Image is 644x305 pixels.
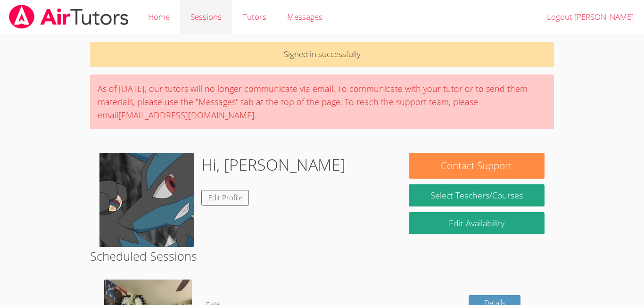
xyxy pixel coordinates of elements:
a: Edit Profile [201,190,249,206]
img: airtutors_banner-c4298cdbf04f3fff15de1276eac7730deb9818008684d7c2e4769d2f7ddbe033.png [8,5,130,29]
a: Edit Availability [409,212,545,234]
p: Signed in successfully [90,42,554,67]
h1: Hi, [PERSON_NAME] [201,153,346,177]
img: actor-ash-s-lucario-850204_large.jpg [99,153,194,247]
span: Messages [287,11,322,22]
a: Select Teachers/Courses [409,184,545,206]
div: As of [DATE], our tutors will no longer communicate via email. To communicate with your tutor or ... [90,74,554,129]
button: Contact Support [409,153,545,179]
h2: Scheduled Sessions [90,247,554,265]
